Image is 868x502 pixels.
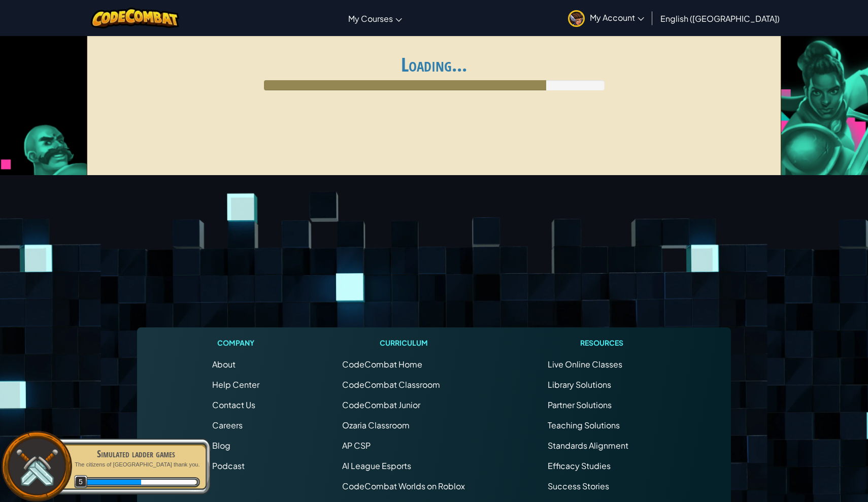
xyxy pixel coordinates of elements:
[212,379,259,390] a: Help Center
[563,2,649,34] a: My Account
[568,10,585,27] img: avatar
[212,399,255,410] span: Contact Us
[342,359,422,370] span: CodeCombat Home
[212,440,230,451] a: Blog
[548,440,628,451] a: Standards Alignment
[342,399,420,410] a: CodeCombat Junior
[212,460,245,471] a: Podcast
[14,444,60,490] img: swords.png
[342,481,465,491] a: CodeCombat Worlds on Roblox
[660,13,780,24] span: English ([GEOGRAPHIC_DATA])
[212,338,259,348] h1: Company
[655,5,785,32] a: English ([GEOGRAPHIC_DATA])
[342,420,410,430] a: Ozaria Classroom
[72,461,200,468] p: The citizens of [GEOGRAPHIC_DATA] thank you.
[343,5,407,32] a: My Courses
[548,399,612,410] a: Partner Solutions
[342,379,440,390] a: CodeCombat Classroom
[74,475,88,489] span: 5
[342,440,371,451] a: AP CSP
[548,338,656,348] h1: Resources
[548,379,611,390] a: Library Solutions
[590,12,644,23] span: My Account
[548,420,620,430] a: Teaching Solutions
[342,338,465,348] h1: Curriculum
[91,8,180,28] img: CodeCombat logo
[72,447,200,461] div: Simulated ladder games
[548,359,622,370] a: Live Online Classes
[348,13,393,24] span: My Courses
[548,460,611,471] a: Efficacy Studies
[93,54,775,75] h1: Loading...
[212,359,236,370] a: About
[342,460,411,471] a: AI League Esports
[212,420,243,430] a: Careers
[548,481,609,491] a: Success Stories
